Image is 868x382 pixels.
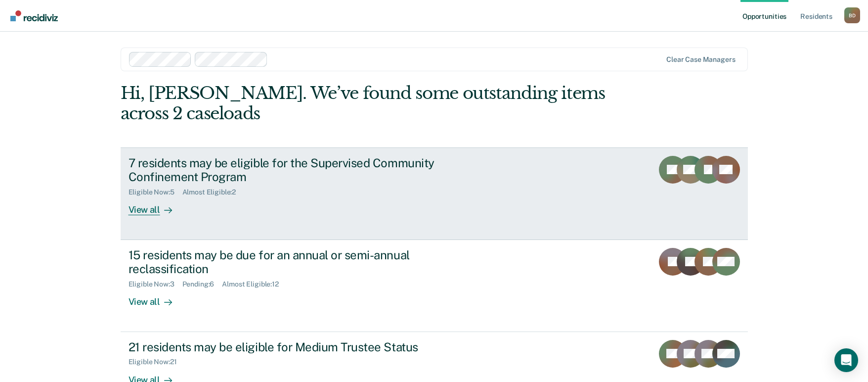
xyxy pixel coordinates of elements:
[834,348,858,372] div: Open Intercom Messenger
[844,7,860,23] div: B D
[10,10,58,21] img: Recidiviz
[129,340,476,354] div: 21 residents may be eligible for Medium Trustee Status
[129,188,182,196] div: Eligible Now : 5
[129,288,184,308] div: View all
[222,280,287,288] div: Almost Eligible : 12
[129,156,476,185] div: 7 residents may be eligible for the Supervised Community Confinement Program
[844,7,860,23] button: Profile dropdown button
[129,280,182,288] div: Eligible Now : 3
[121,83,622,124] div: Hi, [PERSON_NAME]. We’ve found some outstanding items across 2 caseloads
[129,248,476,277] div: 15 residents may be due for an annual or semi-annual reclassification
[666,55,735,64] div: Clear case managers
[129,196,184,216] div: View all
[121,240,748,332] a: 15 residents may be due for an annual or semi-annual reclassificationEligible Now:3Pending:6Almos...
[121,147,748,240] a: 7 residents may be eligible for the Supervised Community Confinement ProgramEligible Now:5Almost ...
[129,358,185,366] div: Eligible Now : 21
[182,280,222,288] div: Pending : 6
[182,188,244,196] div: Almost Eligible : 2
